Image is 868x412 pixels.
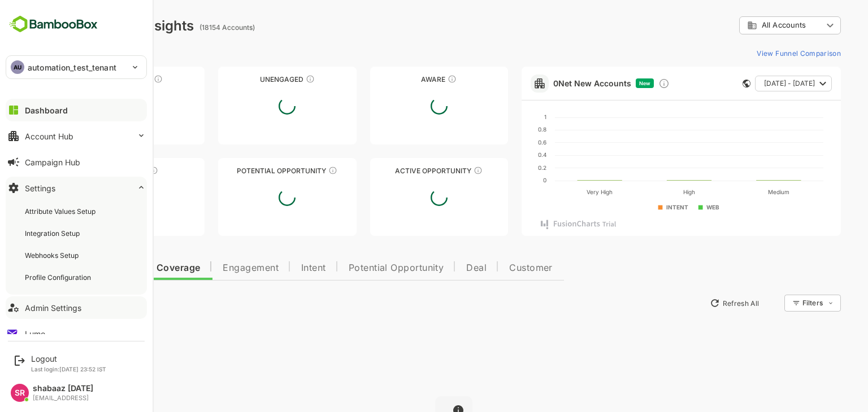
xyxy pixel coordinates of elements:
ag: (18154 Accounts) [160,23,219,32]
div: shabaaz [DATE] [33,384,93,393]
text: High [644,189,656,196]
text: Medium [728,189,750,195]
span: Deal [427,264,447,273]
button: Settings [6,177,147,199]
div: Admin Settings [25,303,81,313]
div: Unreached [27,75,165,84]
button: Refresh All [665,294,724,312]
div: Integration Setup [25,229,82,238]
div: [EMAIL_ADDRESS] [33,395,93,402]
span: Potential Opportunity [309,264,405,273]
a: 0Net New Accounts [514,78,592,88]
div: Campaign Hub [25,157,80,167]
button: View Funnel Comparison [713,44,801,62]
span: Customer [470,264,513,273]
div: AUautomation_test_tenant [6,56,146,78]
span: All Accounts [722,21,766,29]
div: Dashboard Insights [27,17,154,34]
span: Intent [262,264,287,273]
div: Profile Configuration [25,273,93,282]
div: Filters [762,293,801,313]
div: Discover new ICP-fit accounts showing engagement — via intent surges, anonymous website visits, L... [619,78,630,89]
p: automation_test_tenant [28,62,116,73]
span: New [600,80,611,86]
div: All Accounts [708,20,783,30]
button: Account Hub [6,125,147,147]
img: BambooboxFullLogoMark.5f36c76dfaba33ec1ec1367b70bb1252.svg [6,14,101,35]
div: This card does not support filter and segments [703,80,711,87]
text: 0.6 [498,139,507,146]
div: Account Hub [25,132,73,141]
div: These accounts have open opportunities which might be at any of the Sales Stages [434,166,443,175]
div: Webhooks Setup [25,251,81,260]
div: Lumo [25,329,45,339]
span: Engagement [183,264,239,273]
text: 0.2 [498,164,507,171]
button: Campaign Hub [6,151,147,173]
div: Potential Opportunity [179,166,316,175]
div: These accounts are warm, further nurturing would qualify them to MQAs [110,166,119,175]
div: Unengaged [179,75,316,84]
div: These accounts have not been engaged with for a defined time period [114,74,123,84]
button: New Insights [27,293,110,313]
text: 0.8 [498,126,507,133]
div: These accounts have just entered the buying cycle and need further nurturing [408,74,417,84]
div: Settings [25,183,55,193]
div: Logout [31,354,106,363]
button: Lumo [6,322,147,345]
div: These accounts are MQAs and can be passed on to Inside Sales [289,166,298,175]
div: Engaged [27,166,165,175]
div: Dashboard [25,106,68,115]
div: Filters [763,299,783,307]
div: Attribute Values Setup [25,207,98,216]
text: Very High [547,189,573,196]
button: Admin Settings [6,296,147,319]
text: 0.4 [498,151,507,158]
button: [DATE] - [DATE] [715,76,792,91]
button: Dashboard [6,99,147,121]
div: AU [11,60,24,74]
div: Aware [331,75,468,84]
span: [DATE] - [DATE] [724,76,775,91]
span: Data Quality and Coverage [38,264,160,273]
text: 1 [505,113,507,120]
p: Last login: [DATE] 23:52 IST [31,366,106,372]
div: Active Opportunity [331,166,468,175]
div: These accounts have not shown enough engagement and need nurturing [266,74,275,84]
div: SR [11,384,29,402]
div: All Accounts [700,15,801,37]
text: 0 [504,177,507,183]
